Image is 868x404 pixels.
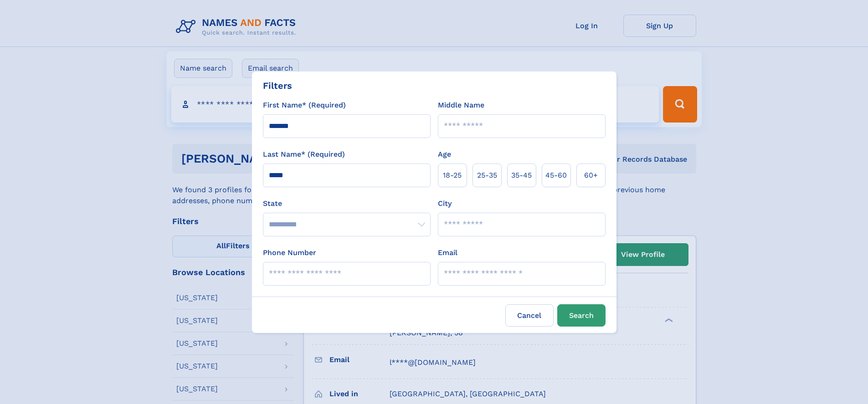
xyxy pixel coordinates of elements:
[263,100,346,111] label: First Name* (Required)
[438,198,452,209] label: City
[263,149,345,160] label: Last Name* (Required)
[438,100,484,111] label: Middle Name
[505,304,554,327] label: Cancel
[584,170,598,181] span: 60+
[438,247,457,258] label: Email
[477,170,497,181] span: 25‑35
[438,149,451,160] label: Age
[263,198,431,209] label: State
[263,247,316,258] label: Phone Number
[263,79,292,92] div: Filters
[443,170,462,181] span: 18‑25
[545,170,567,181] span: 45‑60
[557,304,606,327] button: Search
[511,170,532,181] span: 35‑45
